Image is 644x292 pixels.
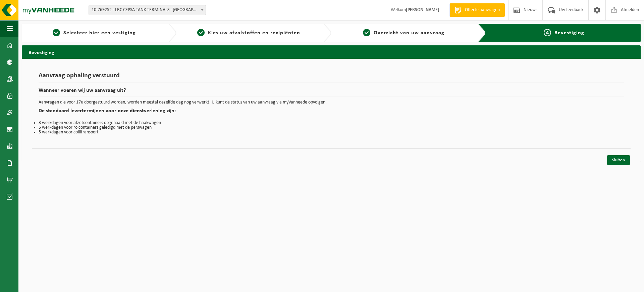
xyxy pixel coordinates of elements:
[25,29,163,37] a: 1Selecteer hier een vestiging
[39,121,624,125] li: 3 werkdagen voor afzetcontainers opgehaald met de haakwagen
[89,5,206,15] span: 10-769252 - LBC CEPSA TANK TERMINALS - ANTWERPEN
[449,3,505,17] a: Offerte aanvragen
[607,155,630,165] a: Sluiten
[53,29,60,36] span: 1
[39,130,624,135] li: 5 werkdagen voor collitransport
[406,7,439,12] strong: [PERSON_NAME]
[39,72,624,83] h1: Aanvraag ophaling verstuurd
[363,29,370,36] span: 3
[39,100,624,105] p: Aanvragen die voor 17u doorgestuurd worden, worden meestal dezelfde dag nog verwerkt. U kunt de s...
[180,29,318,37] a: 2Kies uw afvalstoffen en recipiënten
[208,30,300,36] span: Kies uw afvalstoffen en recipiënten
[554,30,584,36] span: Bevestiging
[197,29,205,36] span: 2
[335,29,473,37] a: 3Overzicht van uw aanvraag
[39,125,624,130] li: 5 werkdagen voor rolcontainers geledigd met de perswagen
[22,45,641,58] h2: Bevestiging
[63,30,136,36] span: Selecteer hier een vestiging
[39,88,624,97] h2: Wanneer voeren wij uw aanvraag uit?
[463,7,501,13] span: Offerte aanvragen
[544,29,551,36] span: 4
[89,5,206,15] span: 10-769252 - LBC CEPSA TANK TERMINALS - ANTWERPEN
[39,108,624,117] h2: De standaard levertermijnen voor onze dienstverlening zijn:
[374,30,444,36] span: Overzicht van uw aanvraag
